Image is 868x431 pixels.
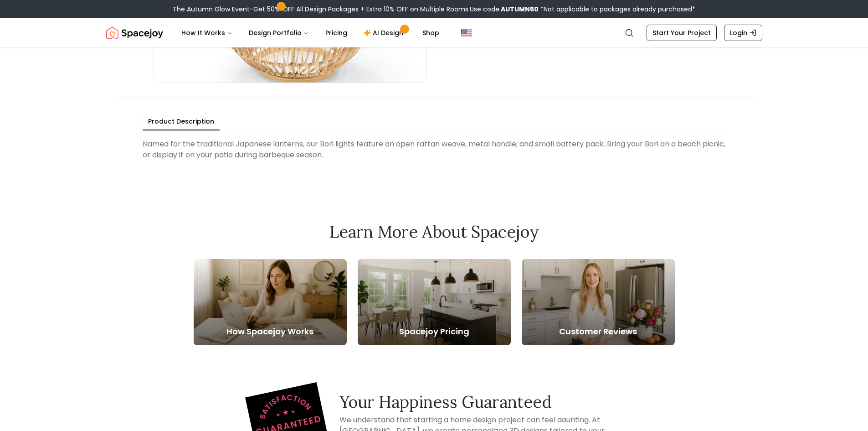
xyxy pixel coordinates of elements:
nav: Main [174,24,447,42]
div: Named for the traditional Japanese lanterns, our Bori lights feature an open rattan weave, metal ... [143,135,726,164]
a: Spacejoy Pricing [358,259,511,345]
a: Login [724,25,762,41]
span: Use code: [470,5,539,14]
a: Spacejoy [106,24,163,42]
span: *Not applicable to packages already purchased* [539,5,695,14]
a: Start Your Project [647,25,717,41]
button: Product Description [143,113,220,130]
h5: How Spacejoy Works [194,325,347,338]
img: Spacejoy Logo [106,24,163,42]
h5: Customer Reviews [522,325,675,338]
nav: Global [106,18,762,47]
button: Design Portfolio [241,24,316,42]
a: Customer Reviews [522,259,675,345]
h3: Your Happiness Guaranteed [339,393,616,411]
h5: Spacejoy Pricing [358,325,511,338]
h2: Learn More About Spacejoy [194,223,675,241]
a: Pricing [318,24,354,42]
button: How It Works [174,24,240,42]
b: AUTUMN50 [501,5,539,14]
div: The Autumn Glow Event-Get 50% OFF All Design Packages + Extra 10% OFF on Multiple Rooms. [173,5,695,14]
a: How Spacejoy Works [194,259,347,345]
img: United States [461,27,472,38]
a: Shop [415,24,447,42]
a: AI Design [356,24,413,42]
